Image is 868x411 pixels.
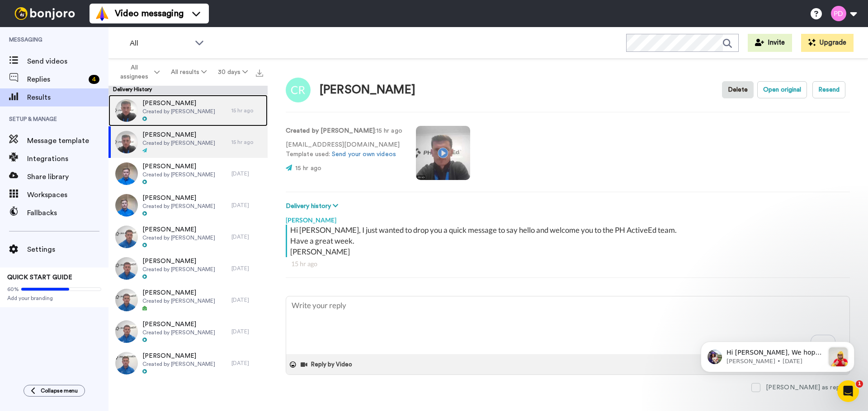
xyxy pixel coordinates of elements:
[95,6,109,21] img: vm-color.svg
[115,131,138,153] img: a771a454-a1bb-4978-a52f-eeea60325faf-thumb.jpg
[27,189,108,200] span: Workspaces
[110,60,165,85] button: All assignees
[24,385,85,397] button: Collapse menu
[142,297,215,305] span: Created by [PERSON_NAME]
[7,286,19,293] span: 60%
[27,171,108,182] span: Share library
[320,83,415,97] div: [PERSON_NAME]
[142,234,215,241] span: Created by [PERSON_NAME]
[212,64,253,80] button: 30 days
[231,170,263,177] div: [DATE]
[286,211,850,225] div: [PERSON_NAME]
[41,387,78,394] span: Collapse menu
[286,201,341,211] button: Delivery history
[295,165,321,171] span: 15 hr ago
[748,34,792,52] button: Invite
[286,78,311,102] img: Image of Callie Rowlands
[115,162,138,185] img: 3f1c1602-53c5-44e2-935b-2c4c96b96b41-thumb.jpg
[812,81,845,98] button: Resend
[165,64,212,80] button: All results
[115,352,138,374] img: b9d765f9-c405-442f-a28d-b946b6605036-thumb.jpg
[27,74,85,85] span: Replies
[39,34,137,42] p: Message from Amy, sent 2w ago
[231,139,263,146] div: 15 hr ago
[108,284,268,316] a: [PERSON_NAME]Created by [PERSON_NAME][DATE]
[142,130,215,139] span: [PERSON_NAME]
[108,347,268,379] a: [PERSON_NAME]Created by [PERSON_NAME][DATE]
[142,162,215,171] span: [PERSON_NAME]
[142,351,215,360] span: [PERSON_NAME]
[231,328,263,335] div: [DATE]
[231,360,263,367] div: [DATE]
[39,25,137,185] span: Hi [PERSON_NAME], We hope you and your customers have been having a great time with [PERSON_NAME]...
[231,202,263,209] div: [DATE]
[116,63,152,81] span: All assignees
[253,65,266,79] button: Export all results that match these filters now.
[142,203,215,210] span: Created by [PERSON_NAME]
[27,208,108,218] span: Fallbacks
[142,329,215,336] span: Created by [PERSON_NAME]
[766,383,850,392] div: [PERSON_NAME] as replied
[856,380,863,388] span: 1
[231,107,263,114] div: 15 hr ago
[115,320,138,343] img: 73fb4b60-f0d9-42a7-bde3-24ad1601c156-thumb.jpg
[142,108,215,115] span: Created by [PERSON_NAME]
[7,295,101,302] span: Add your branding
[142,288,215,297] span: [PERSON_NAME]
[108,189,268,221] a: [PERSON_NAME]Created by [PERSON_NAME][DATE]
[757,81,807,98] button: Open original
[115,226,138,248] img: ae133dfd-6f8b-4f94-bd5a-5b89933cbf79-thumb.jpg
[332,151,396,157] a: Send your own videos
[115,257,138,280] img: 9a919970-aaaa-4539-8882-32e36dc5a701-thumb.jpg
[7,274,72,281] span: QUICK START GUIDE
[142,194,215,203] span: [PERSON_NAME]
[142,257,215,266] span: [PERSON_NAME]
[256,69,263,77] img: export.svg
[115,7,184,20] span: Video messaging
[291,259,844,268] div: 15 hr ago
[231,296,263,304] div: [DATE]
[115,99,138,122] img: 06df1dfe-09e9-4e0b-83e5-0bdd838d3ca5-thumb.jpg
[108,86,268,95] div: Delivery History
[142,360,215,368] span: Created by [PERSON_NAME]
[115,289,138,311] img: cfe07a32-b687-4312-b4c8-857d2001934b-thumb.jpg
[27,135,108,146] span: Message template
[231,233,263,240] div: [DATE]
[108,221,268,253] a: [PERSON_NAME]Created by [PERSON_NAME][DATE]
[27,153,108,164] span: Integrations
[286,296,849,354] textarea: To enrich screen reader interactions, please activate Accessibility in Grammarly extension settings
[108,126,268,158] a: [PERSON_NAME]Created by [PERSON_NAME]15 hr ago
[27,56,108,67] span: Send videos
[130,38,190,49] span: All
[108,158,268,189] a: [PERSON_NAME]Created by [PERSON_NAME][DATE]
[837,380,859,402] iframe: Intercom live chat
[108,95,268,126] a: [PERSON_NAME]Created by [PERSON_NAME]15 hr ago
[142,99,215,108] span: [PERSON_NAME]
[286,140,402,159] p: [EMAIL_ADDRESS][DOMAIN_NAME] Template used:
[722,81,754,98] button: Delete
[108,316,268,347] a: [PERSON_NAME]Created by [PERSON_NAME][DATE]
[27,244,108,255] span: Settings
[687,323,868,387] iframe: Intercom notifications message
[115,194,138,217] img: 50673a84-f121-492a-946c-714ba56d8ce0-thumb.jpg
[142,266,215,273] span: Created by [PERSON_NAME]
[11,7,79,20] img: bj-logo-header-white.svg
[300,358,355,371] button: Reply by Video
[142,171,215,178] span: Created by [PERSON_NAME]
[286,126,402,136] p: : 15 hr ago
[27,92,108,103] span: Results
[142,139,215,147] span: Created by [PERSON_NAME]
[89,75,99,84] div: 4
[108,253,268,284] a: [PERSON_NAME]Created by [PERSON_NAME][DATE]
[290,225,848,257] div: Hi [PERSON_NAME], I just wanted to drop you a quick message to say hello and welcome you to the P...
[142,225,215,234] span: [PERSON_NAME]
[801,34,854,52] button: Upgrade
[286,128,375,134] strong: Created by [PERSON_NAME]
[231,265,263,272] div: [DATE]
[142,320,215,329] span: [PERSON_NAME]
